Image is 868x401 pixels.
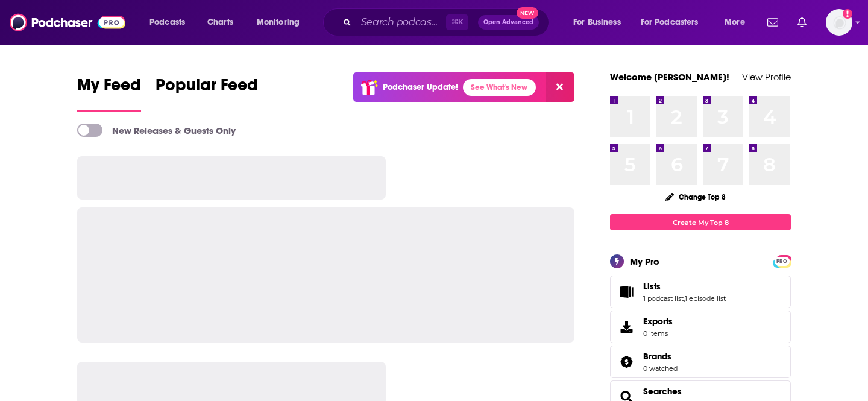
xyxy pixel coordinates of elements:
span: For Podcasters [641,14,699,31]
a: Lists [614,283,638,300]
span: ⌘ K [446,14,468,30]
img: User Profile [826,9,852,36]
a: Popular Feed [156,75,258,112]
a: Show notifications dropdown [763,12,783,33]
span: Popular Feed [156,75,258,103]
a: 1 episode list [685,294,726,303]
button: open menu [633,13,716,32]
button: Show profile menu [826,9,852,36]
span: Logged in as mijal [826,9,852,36]
span: Exports [643,316,673,327]
span: , [684,294,685,303]
a: Lists [643,281,726,292]
span: PRO [775,257,789,266]
a: Welcome [PERSON_NAME]! [610,71,729,83]
span: New [517,7,538,19]
span: My Feed [77,75,141,103]
a: View Profile [742,71,791,83]
span: For Business [573,14,621,31]
a: Searches [643,386,682,397]
button: open menu [565,13,636,32]
span: Open Advanced [483,19,533,25]
button: open menu [141,13,201,32]
span: Exports [614,318,638,335]
span: 0 items [643,329,673,338]
span: More [725,14,745,31]
a: Brands [614,353,638,370]
a: New Releases & Guests Only [77,124,236,137]
a: Charts [200,13,241,32]
span: Monitoring [257,14,300,31]
button: open menu [716,13,760,32]
span: Brands [643,351,671,362]
button: open menu [248,13,315,32]
a: Create My Top 8 [610,214,791,230]
a: 1 podcast list [643,294,684,303]
button: Change Top 8 [658,189,733,204]
img: Podchaser - Follow, Share and Rate Podcasts [10,11,125,34]
a: Brands [643,351,678,362]
div: My Pro [630,256,659,267]
div: Search podcasts, credits, & more... [335,8,561,36]
button: Open AdvancedNew [478,15,539,30]
span: Charts [207,14,233,31]
a: See What's New [463,79,536,96]
span: Podcasts [149,14,185,31]
input: Search podcasts, credits, & more... [356,13,446,32]
a: My Feed [77,75,141,112]
span: Brands [610,346,791,378]
a: Show notifications dropdown [793,12,811,33]
span: Lists [610,276,791,308]
a: Exports [610,311,791,343]
span: Lists [643,281,661,292]
p: Podchaser Update! [383,82,458,92]
a: 0 watched [643,364,678,373]
a: PRO [775,256,789,265]
svg: Add a profile image [843,9,852,19]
